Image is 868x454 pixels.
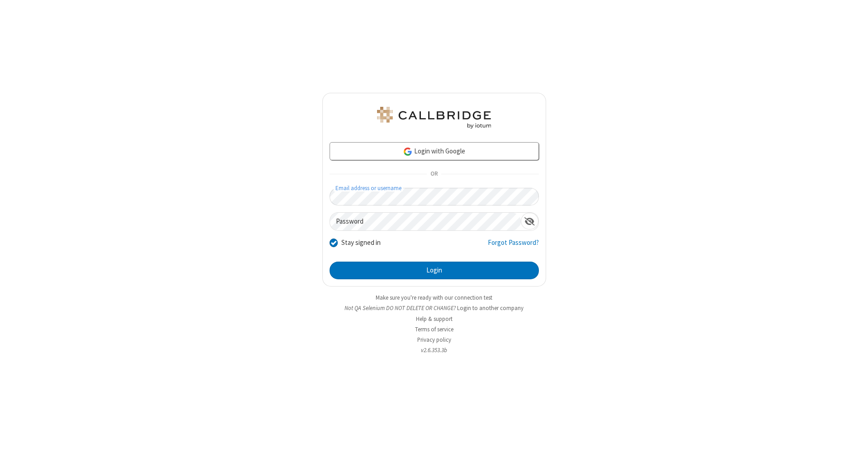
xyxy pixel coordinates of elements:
input: Password [330,213,521,230]
li: v2.6.353.3b [322,346,546,354]
button: Login [330,262,539,280]
label: Stay signed in [341,238,381,248]
input: Email address or username [330,188,539,205]
button: Login to another company [457,304,524,312]
a: Forgot Password? [488,238,539,255]
img: QA Selenium DO NOT DELETE OR CHANGE [375,107,493,129]
a: Make sure you're ready with our connection test [376,294,492,301]
a: Help & support [416,315,453,323]
a: Login with Google [330,142,539,160]
a: Terms of service [415,325,453,333]
span: OR [427,168,441,181]
li: Not QA Selenium DO NOT DELETE OR CHANGE? [322,304,546,312]
a: Privacy policy [417,336,451,344]
div: Show password [521,213,538,229]
img: google-icon.png [403,147,413,157]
